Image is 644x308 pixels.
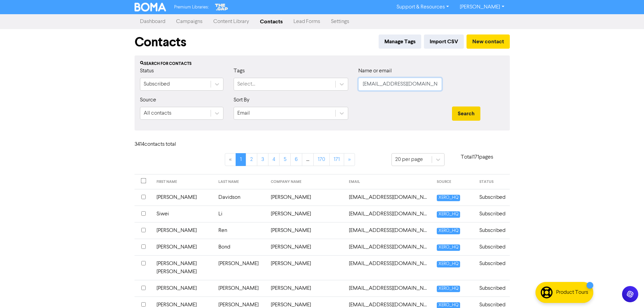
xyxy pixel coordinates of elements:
td: 01dianedavidson@gmail.com [345,189,433,206]
img: The Gap [214,3,229,11]
span: XERO_HQ [437,261,460,267]
a: Page 171 [329,153,344,166]
label: Sort By [234,96,249,104]
a: Page 3 [257,153,268,166]
td: [PERSON_NAME] [214,255,267,280]
button: Search [452,106,480,121]
span: XERO_HQ [437,244,460,251]
a: Page 4 [268,153,280,166]
a: Settings [326,15,355,28]
div: Subscribed [144,80,170,88]
th: STATUS [475,174,509,189]
div: All contacts [144,109,171,117]
span: XERO_HQ [437,286,460,292]
a: Contacts [255,15,288,28]
td: Subscribed [475,280,509,297]
th: SOURCE [433,174,475,189]
button: New contact [467,34,510,49]
td: Subscribed [475,206,509,222]
div: Email [237,109,250,117]
td: [PERSON_NAME] [267,189,345,206]
div: Search for contacts [140,61,504,67]
td: Subscribed [475,239,509,255]
td: [PERSON_NAME] [267,280,345,297]
a: Page 2 [246,153,257,166]
td: 14cathybond@gmail.com [345,239,433,255]
th: COMPANY NAME [267,174,345,189]
a: Dashboard [135,15,171,28]
td: Siwei [152,206,214,222]
th: LAST NAME [214,174,267,189]
a: Campaigns [171,15,208,28]
td: [PERSON_NAME] [267,255,345,280]
label: Tags [234,67,245,75]
iframe: Chat Widget [559,235,644,308]
td: [PERSON_NAME] [214,280,267,297]
td: Bond [214,239,267,255]
h1: Contacts [135,34,186,50]
td: [PERSON_NAME] [PERSON_NAME] [152,255,214,280]
td: [PERSON_NAME] [267,206,345,222]
a: Page 170 [313,153,330,166]
div: Select... [237,80,255,88]
button: Import CSV [424,34,464,49]
button: Manage Tags [379,34,421,49]
td: 1033132005@qq.com [345,206,433,222]
a: Content Library [208,15,255,28]
td: [PERSON_NAME] [152,280,214,297]
td: Davidson [214,189,267,206]
span: XERO_HQ [437,211,460,218]
a: Page 5 [279,153,291,166]
p: Total 171 pages [445,153,510,161]
div: 20 per page [395,156,423,164]
td: Subscribed [475,189,509,206]
label: Name or email [358,67,392,75]
td: 222pnn@gmail.com [345,280,433,297]
label: Source [140,96,156,104]
a: Page 6 [290,153,302,166]
td: [PERSON_NAME] [267,239,345,255]
td: Ren [214,222,267,239]
th: EMAIL [345,174,433,189]
label: Status [140,67,154,75]
a: Support & Resources [391,2,454,13]
span: XERO_HQ [437,228,460,234]
a: [PERSON_NAME] [454,2,509,13]
img: BOMA Logo [135,3,166,11]
a: Page 1 is your current page [236,153,246,166]
h6: 3414 contact s total [135,141,189,148]
td: [PERSON_NAME] [152,189,214,206]
td: 1roadrunner@windowslive.com [345,255,433,280]
td: [PERSON_NAME] [267,222,345,239]
td: Subscribed [475,255,509,280]
th: FIRST NAME [152,174,214,189]
span: Premium Libraries: [174,5,209,9]
td: [PERSON_NAME] [152,239,214,255]
a: » [344,153,355,166]
span: XERO_HQ [437,195,460,201]
td: Li [214,206,267,222]
td: [PERSON_NAME] [152,222,214,239]
a: Lead Forms [288,15,326,28]
td: Subscribed [475,222,509,239]
td: 1336503@qq.com [345,222,433,239]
